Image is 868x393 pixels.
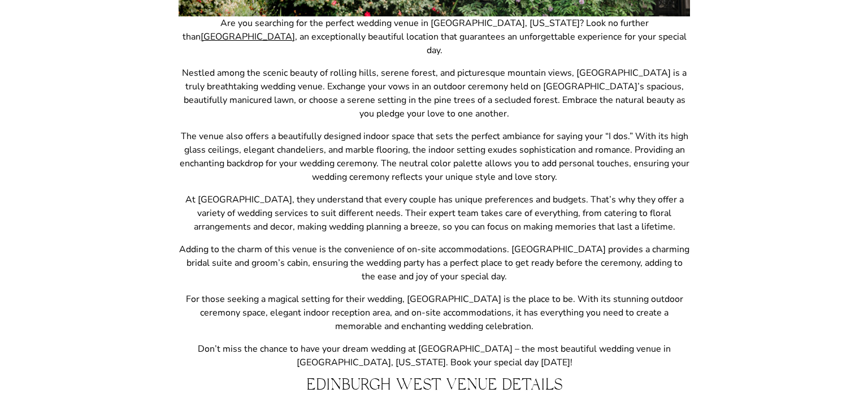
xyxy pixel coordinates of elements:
p: Nestled among the scenic beauty of rolling hills, serene forest, and picturesque mountain views, ... [179,66,690,120]
p: Don’t miss the chance to have your dream wedding at [GEOGRAPHIC_DATA] – the most beautiful weddin... [179,342,690,369]
a: [GEOGRAPHIC_DATA] [201,31,295,43]
p: Are you searching for the perfect wedding venue in [GEOGRAPHIC_DATA], [US_STATE]? Look no further... [179,16,690,57]
p: Adding to the charm of this venue is the convenience of on-site accommodations. [GEOGRAPHIC_DATA]... [179,243,690,283]
p: The venue also offers a beautifully designed indoor space that sets the perfect ambiance for sayi... [179,129,690,184]
p: For those seeking a magical setting for their wedding, [GEOGRAPHIC_DATA] is the place to be. With... [179,292,690,333]
p: At [GEOGRAPHIC_DATA], they understand that every couple has unique preferences and budgets. That’... [179,193,690,234]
